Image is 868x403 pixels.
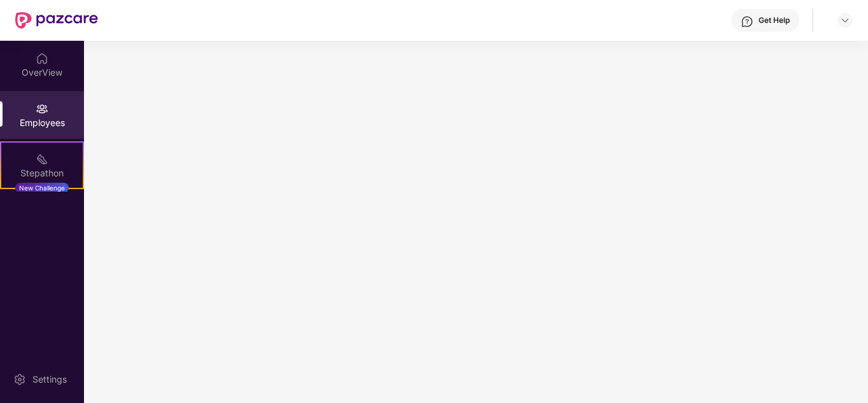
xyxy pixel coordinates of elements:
div: Settings [29,373,71,386]
img: New Pazcare Logo [15,12,98,29]
div: Get Help [759,15,790,25]
img: svg+xml;base64,PHN2ZyBpZD0iSG9tZSIgeG1sbnM9Imh0dHA6Ly93d3cudzMub3JnLzIwMDAvc3ZnIiB3aWR0aD0iMjAiIG... [36,52,48,65]
img: svg+xml;base64,PHN2ZyB4bWxucz0iaHR0cDovL3d3dy53My5vcmcvMjAwMC9zdmciIHdpZHRoPSIyMSIgaGVpZ2h0PSIyMC... [36,153,48,166]
img: svg+xml;base64,PHN2ZyBpZD0iU2V0dGluZy0yMHgyMCIgeG1sbnM9Imh0dHA6Ly93d3cudzMub3JnLzIwMDAvc3ZnIiB3aW... [13,373,26,386]
img: svg+xml;base64,PHN2ZyBpZD0iSGVscC0zMngzMiIgeG1sbnM9Imh0dHA6Ly93d3cudzMub3JnLzIwMDAvc3ZnIiB3aWR0aD... [741,15,753,28]
div: New Challenge [15,183,69,193]
img: svg+xml;base64,PHN2ZyBpZD0iRHJvcGRvd24tMzJ4MzIiIHhtbG5zPSJodHRwOi8vd3d3LnczLm9yZy8yMDAwL3N2ZyIgd2... [840,15,850,25]
div: Stepathon [1,167,83,180]
img: svg+xml;base64,PHN2ZyBpZD0iRW1wbG95ZWVzIiB4bWxucz0iaHR0cDovL3d3dy53My5vcmcvMjAwMC9zdmciIHdpZHRoPS... [36,103,48,115]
